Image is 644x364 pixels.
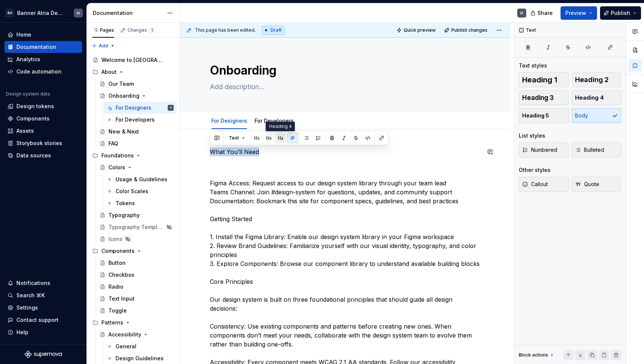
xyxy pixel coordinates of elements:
[537,9,553,17] span: Share
[77,10,80,16] div: H
[92,27,114,33] div: Pages
[16,115,50,122] div: Components
[4,53,82,65] a: Analytics
[519,90,569,105] button: Heading 3
[108,331,141,338] div: Accessibility
[519,72,569,87] button: Heading 1
[108,271,134,279] div: Checkbox
[4,29,82,41] a: Home
[229,135,239,141] span: Text
[101,247,135,255] div: Components
[572,72,622,87] button: Heading 2
[519,166,550,174] div: Other styles
[519,350,555,360] div: Block actions
[97,78,177,90] a: Our Team
[16,68,61,75] div: Code automation
[600,6,641,20] button: Publish
[97,293,177,305] a: Text Input
[108,128,139,135] div: New & Next
[104,102,177,114] a: For DesignersH
[108,164,125,171] div: Colors
[108,259,126,267] div: Button
[522,146,557,154] span: Numbered
[520,10,523,16] div: H
[16,304,38,311] div: Settings
[97,257,177,269] a: Button
[519,142,569,157] button: Numbered
[208,113,250,128] div: For Designers
[170,104,171,112] div: H
[104,185,177,197] a: Color Scales
[4,137,82,149] a: Storybook stories
[572,142,622,157] button: Bulleted
[5,9,14,18] div: BH
[17,9,65,17] div: Banner Atria Design System
[99,43,108,49] span: Add
[1,5,85,21] button: BHBanner Atria Design SystemH
[101,68,117,76] div: About
[108,80,134,88] div: Our Team
[211,117,247,124] a: For Designers
[611,9,630,17] span: Publish
[527,6,558,20] button: Share
[4,41,82,53] a: Documentation
[519,108,569,123] button: Heading 5
[522,94,554,101] span: Heading 3
[252,113,297,128] div: For Developers
[116,343,136,350] div: General
[16,152,51,159] div: Data sources
[25,351,62,358] svg: Supernova Logo
[561,6,597,20] button: Preview
[149,27,155,33] span: 1
[108,307,127,314] div: Toggle
[522,181,548,188] span: Callout
[16,103,54,110] div: Design tokens
[108,140,118,147] div: FAQ
[16,56,40,63] div: Analytics
[97,305,177,317] a: Toggle
[271,27,282,33] span: Draft
[442,25,491,35] button: Publish changes
[519,177,569,192] button: Callout
[104,197,177,209] a: Tokens
[97,138,177,150] a: FAQ
[108,223,164,231] div: Typography Template
[6,91,50,97] div: Design system data
[4,277,82,289] button: Notifications
[127,27,155,33] div: Changes
[394,25,439,35] button: Quick preview
[519,62,547,69] div: Text styles
[108,283,123,291] div: Radio
[104,341,177,352] a: General
[16,43,56,51] div: Documentation
[97,161,177,173] a: Colors
[4,100,82,112] a: Design tokens
[116,116,155,123] div: For Developers
[522,76,557,84] span: Heading 1
[89,245,177,257] div: Components
[97,281,177,293] a: Radio
[210,147,480,156] p: What You’ll Need
[89,41,117,51] button: Add
[16,127,34,135] div: Assets
[565,9,586,17] span: Preview
[451,27,487,33] span: Publish changes
[4,289,82,301] button: Search ⌘K
[89,150,177,161] div: Foundations
[97,329,177,341] a: Accessibility
[575,94,604,101] span: Heading 4
[116,355,164,362] div: Design Guidelines
[16,316,59,324] div: Contact support
[4,113,82,125] a: Components
[16,279,50,287] div: Notifications
[116,104,151,112] div: For Designers
[97,209,177,221] a: Typography
[97,126,177,138] a: New & Next
[575,76,609,84] span: Heading 2
[16,292,45,299] div: Search ⌘K
[104,114,177,126] a: For Developers
[89,54,177,66] a: Welcome to [GEOGRAPHIC_DATA]
[16,139,62,147] div: Storybook stories
[16,329,28,336] div: Help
